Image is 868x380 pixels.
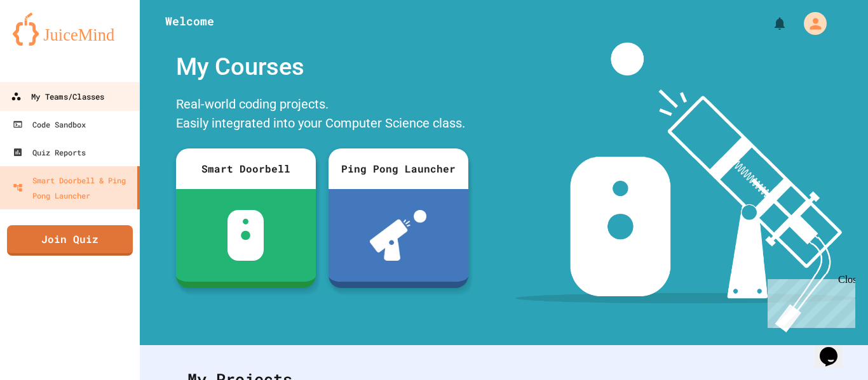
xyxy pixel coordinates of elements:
iframe: chat widget [815,329,855,367]
img: sdb-white.svg [227,210,264,261]
div: Quiz Reports [13,145,86,160]
a: Join Quiz [7,225,133,256]
div: Smart Doorbell & Ping Pong Launcher [13,173,132,203]
iframe: chat widget [763,274,855,328]
div: Code Sandbox [13,117,86,132]
img: ppl-with-ball.png [370,210,426,261]
div: My Teams/Classes [11,89,104,105]
div: My Courses [170,43,475,91]
img: banner-image-my-projects.png [515,43,856,332]
div: Real-world coding projects. Easily integrated into your Computer Science class. [170,91,475,139]
div: Chat with us now!Close [5,5,88,81]
img: logo-orange.svg [13,13,127,46]
div: My Notifications [749,13,790,34]
div: Ping Pong Launcher [329,148,468,189]
div: Smart Doorbell [176,148,316,189]
div: My Account [790,9,830,38]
